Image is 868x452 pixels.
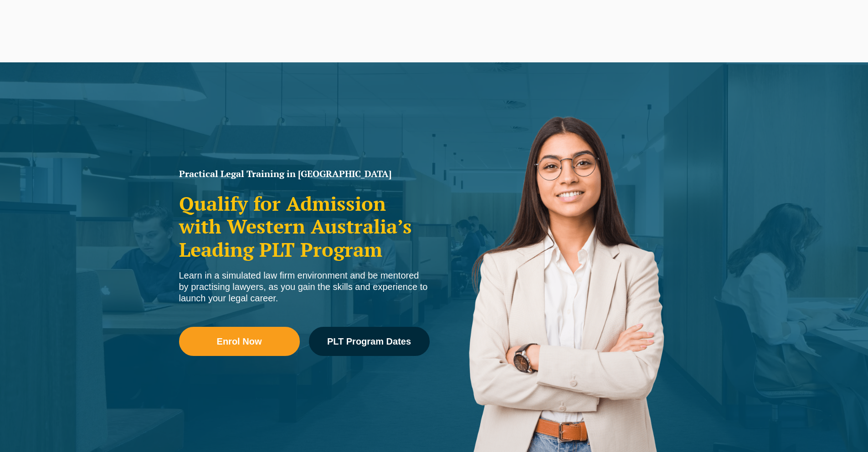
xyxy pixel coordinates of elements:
span: Enrol Now [217,337,262,346]
span: PLT Program Dates [327,337,411,346]
a: Enrol Now [179,327,300,356]
a: PLT Program Dates [309,327,430,356]
h1: Practical Legal Training in [GEOGRAPHIC_DATA] [179,169,430,178]
div: Learn in a simulated law firm environment and be mentored by practising lawyers, as you gain the ... [179,270,430,304]
h2: Qualify for Admission with Western Australia’s Leading PLT Program [179,192,430,261]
